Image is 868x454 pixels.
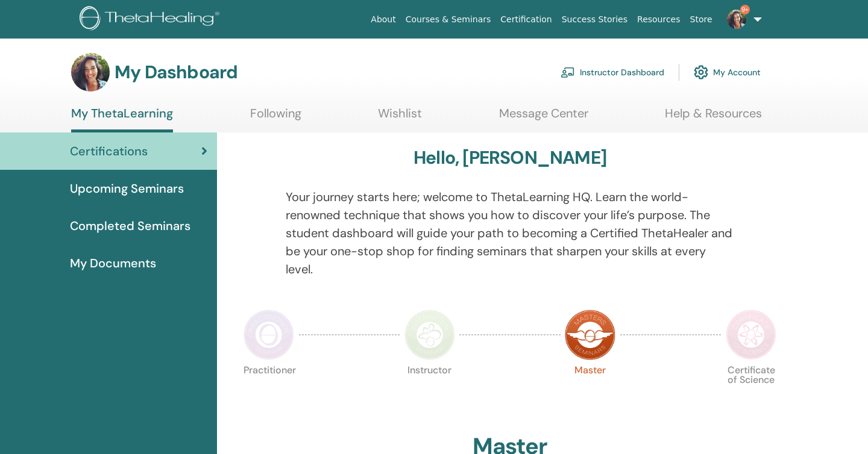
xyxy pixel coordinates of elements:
[70,217,190,235] span: Completed Seminars
[71,106,173,132] a: My ThetaLearning
[726,365,776,416] p: Certificate of Science
[70,179,184,197] span: Upcoming Seminars
[244,365,294,416] p: Practitioner
[727,10,746,29] img: default.jpg
[565,365,615,416] p: Master
[499,106,588,129] a: Message Center
[115,61,237,83] h3: My Dashboard
[401,8,496,31] a: Courses & Seminars
[414,147,606,169] h3: Hello, [PERSON_NAME]
[561,67,575,78] img: chalkboard-teacher.svg
[70,142,148,160] span: Certifications
[694,59,761,86] a: My Account
[404,365,455,416] p: Instructor
[495,8,556,31] a: Certification
[565,309,615,360] img: Master
[70,254,156,272] span: My Documents
[80,6,224,33] img: logo.png
[726,309,776,360] img: Certificate of Science
[557,8,632,31] a: Success Stories
[71,53,110,92] img: default.jpg
[694,62,708,82] img: cog.svg
[404,309,455,360] img: Instructor
[632,8,685,31] a: Resources
[286,188,735,278] p: Your journey starts here; welcome to ThetaLearning HQ. Learn the world-renowned technique that sh...
[244,309,294,360] img: Practitioner
[561,59,664,86] a: Instructor Dashboard
[250,106,301,129] a: Following
[740,5,750,14] span: 9+
[685,8,717,31] a: Store
[665,106,762,129] a: Help & Resources
[366,8,400,31] a: About
[378,106,422,129] a: Wishlist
